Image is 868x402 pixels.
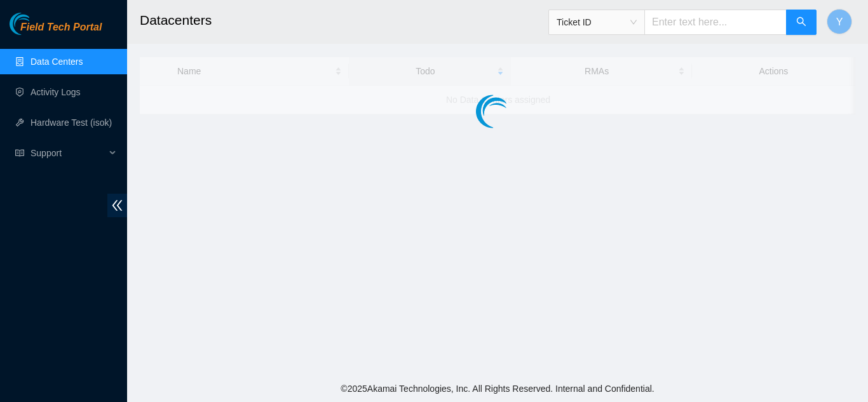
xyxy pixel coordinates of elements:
[31,87,81,97] a: Activity Logs
[31,140,105,166] span: Support
[20,22,102,34] span: Field Tech Portal
[786,10,817,35] button: search
[15,149,24,157] span: read
[827,9,852,34] button: Y
[107,194,127,217] span: double-left
[10,23,102,39] a: Akamai TechnologiesField Tech Portal
[31,57,83,67] a: Data Centers
[836,14,843,30] span: Y
[796,17,806,29] span: search
[644,10,787,35] input: Enter text here...
[31,117,112,128] a: Hardware Test (isok)
[557,13,637,32] span: Ticket ID
[10,13,64,35] img: Akamai Technologies
[127,375,868,402] footer: © 2025 Akamai Technologies, Inc. All Rights Reserved. Internal and Confidential.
